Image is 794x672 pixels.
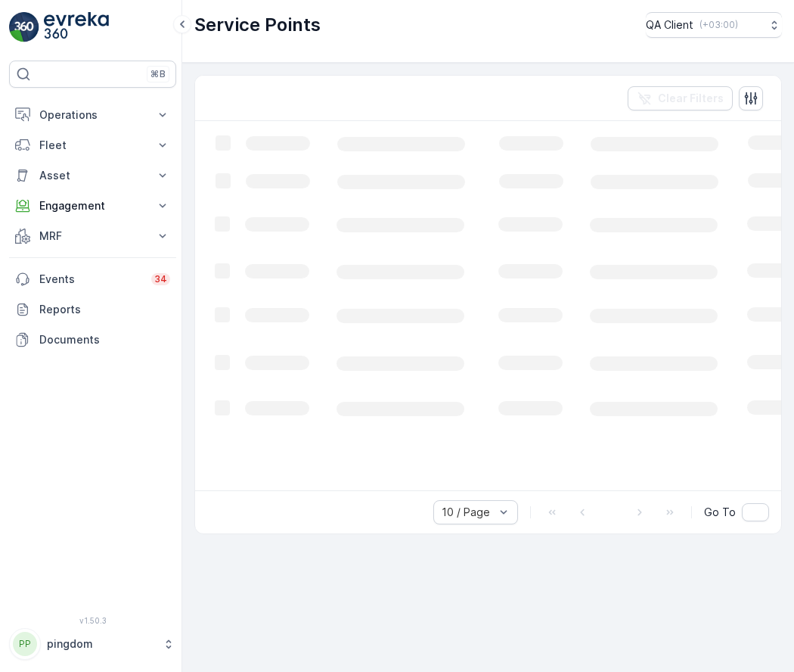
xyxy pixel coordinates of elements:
a: Events34 [9,264,176,294]
button: QA Client(+03:00) [646,12,782,38]
span: Go To [704,505,736,520]
button: MRF [9,221,176,251]
button: Engagement [9,191,176,221]
a: Reports [9,294,176,325]
button: Asset [9,160,176,191]
img: logo_light-DOdMpM7g.png [44,12,109,42]
button: Fleet [9,130,176,160]
a: Documents [9,325,176,355]
p: pingdom [47,636,155,652]
img: logo [9,12,39,42]
button: PPpingdom [9,628,176,660]
button: Clear Filters [628,86,733,110]
p: Documents [39,332,170,347]
p: Clear Filters [658,91,724,106]
span: v 1.50.3 [9,616,176,625]
p: ⌘B [150,68,166,80]
p: 34 [154,273,167,285]
p: Asset [39,168,146,183]
p: Events [39,272,142,287]
p: MRF [39,229,146,244]
p: Fleet [39,138,146,153]
p: Operations [39,107,146,123]
div: PP [13,632,37,656]
p: QA Client [646,17,693,33]
p: ( +03:00 ) [699,19,738,31]
button: Operations [9,100,176,130]
p: Service Points [194,13,321,37]
p: Reports [39,302,170,317]
p: Engagement [39,198,146,213]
